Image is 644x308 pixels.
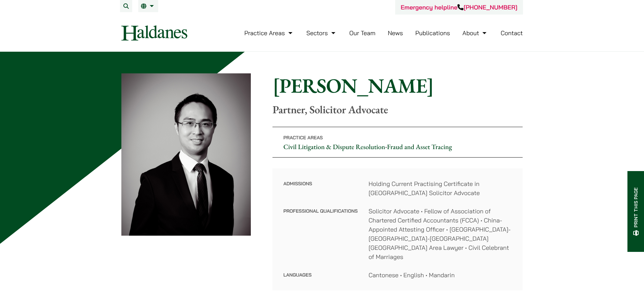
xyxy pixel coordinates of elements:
a: Sectors [306,29,337,37]
a: About [462,29,488,37]
dt: Admissions [283,179,358,207]
img: Logo of Haldanes [121,25,187,41]
dd: Cantonese • English • Mandarin [368,270,512,280]
a: Practice Areas [244,29,294,37]
dd: Holding Current Practising Certificate in [GEOGRAPHIC_DATA] Solicitor Advocate [368,179,512,197]
dt: Languages [283,270,358,280]
a: Emergency helpline[PHONE_NUMBER] [401,3,517,11]
span: Practice Areas [283,135,323,141]
dd: Solicitor Advocate • Fellow of Association of Chartered Certified Accountants (FCCA) • China-Appo... [368,207,512,261]
a: EN [141,3,156,9]
a: Our Team [349,29,375,37]
a: Publications [415,29,450,37]
p: Partner, Solicitor Advocate [272,103,523,116]
dt: Professional Qualifications [283,207,358,270]
h1: [PERSON_NAME] [272,73,523,98]
p: • [272,127,523,158]
a: Fraud and Asset Tracing [387,142,452,151]
a: Contact [501,29,523,37]
a: Civil Litigation & Dispute Resolution [283,142,385,151]
a: News [388,29,403,37]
